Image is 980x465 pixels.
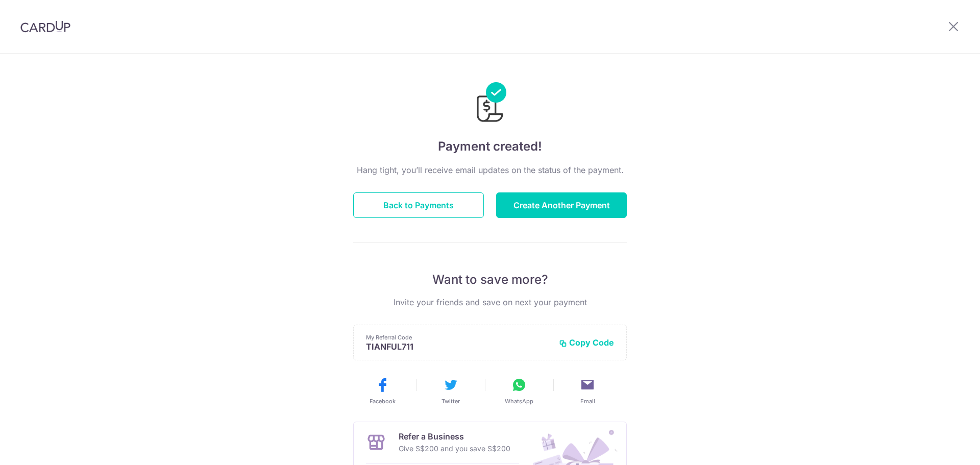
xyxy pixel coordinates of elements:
[370,397,396,405] span: Facebook
[353,272,627,288] p: Want to save more?
[353,164,627,176] p: Hang tight, you’ll receive email updates on the status of the payment.
[442,397,460,405] span: Twitter
[421,377,481,405] button: Twitter
[353,296,627,308] p: Invite your friends and save on next your payment
[559,337,614,348] button: Copy Code
[366,341,551,352] p: TIANFUL711
[557,377,618,405] button: Email
[366,333,551,341] p: My Referral Code
[580,397,595,405] span: Email
[489,377,549,405] button: WhatsApp
[496,192,627,218] button: Create Another Payment
[20,20,70,33] img: CardUp
[505,397,533,405] span: WhatsApp
[353,192,484,218] button: Back to Payments
[352,377,412,405] button: Facebook
[399,443,510,455] p: Give S$200 and you save S$200
[399,430,510,443] p: Refer a Business
[474,82,506,125] img: Payments
[353,137,627,156] h4: Payment created!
